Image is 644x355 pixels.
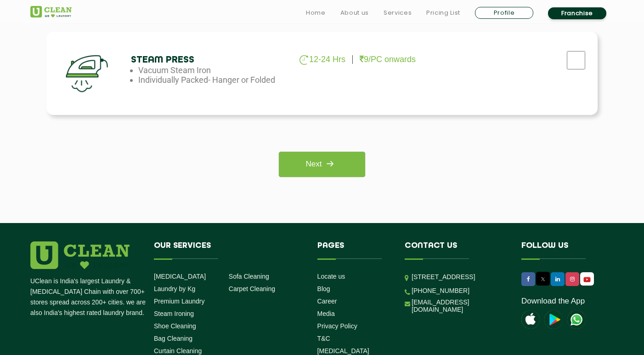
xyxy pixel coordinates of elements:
a: About us [340,7,369,18]
a: [EMAIL_ADDRESS][DOMAIN_NAME] [412,298,508,313]
a: Franchise [548,7,606,19]
img: UClean Laundry and Dry Cleaning [567,310,586,329]
h4: Our Services [154,241,304,259]
h4: Pages [317,241,391,259]
a: Steam Ironing [154,310,194,317]
img: apple-icon.png [521,310,540,329]
a: Curtain Cleaning [154,347,202,355]
img: logo.png [30,241,130,269]
a: Services [384,7,412,18]
img: right_icon.png [322,155,338,172]
a: Pricing List [426,7,460,18]
img: clock_g.png [299,55,308,65]
a: Carpet Cleaning [229,285,275,292]
a: Sofa Cleaning [229,273,269,280]
h4: Contact us [405,241,508,259]
a: Blog [317,285,330,292]
img: UClean Laundry and Dry Cleaning [30,6,72,17]
a: Profile [475,7,533,19]
a: T&C [317,335,330,342]
li: Individually Packed- Hanger or Folded [138,75,287,85]
a: Download the App [521,297,585,306]
a: Next [279,152,365,177]
p: [STREET_ADDRESS] [412,272,508,282]
a: Media [317,310,335,317]
a: [MEDICAL_DATA] [154,273,206,280]
img: UClean Laundry and Dry Cleaning [581,275,593,284]
a: Laundry by Kg [154,285,195,292]
a: Career [317,298,337,305]
a: Bag Cleaning [154,335,192,342]
a: Privacy Policy [317,322,357,330]
p: 12-24 Hrs [299,55,345,65]
a: [PHONE_NUMBER] [412,287,469,294]
a: Home [306,7,326,18]
li: Vacuum Steam Iron [138,65,287,75]
img: playstoreicon.png [544,310,563,329]
p: 9/PC onwards [360,55,416,64]
a: Shoe Cleaning [154,322,196,330]
h4: Steam Press [131,55,280,65]
p: UClean is India's largest Laundry & [MEDICAL_DATA] Chain with over 700+ stores spread across 200+... [30,276,147,318]
h4: Follow us [521,241,602,259]
a: [MEDICAL_DATA] [317,347,369,355]
a: Premium Laundry [154,298,205,305]
a: Locate us [317,273,345,280]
